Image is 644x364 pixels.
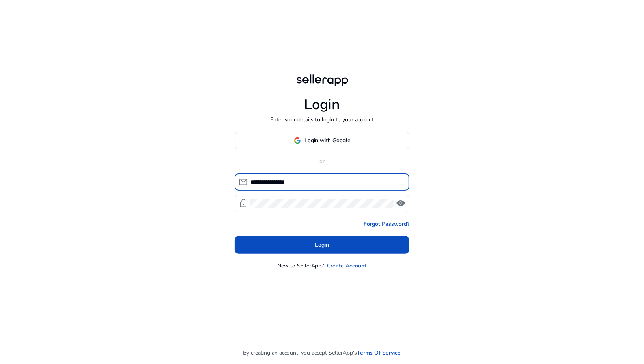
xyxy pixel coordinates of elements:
p: Enter your details to login to your account [270,115,374,124]
span: Login [315,241,329,249]
button: Login [235,236,409,254]
span: Login with Google [305,136,351,145]
button: Login with Google [235,132,409,149]
span: visibility [396,199,405,208]
a: Terms Of Service [357,349,401,357]
span: lock [239,199,248,208]
img: google-logo.svg [294,137,301,144]
h1: Login [304,96,340,113]
span: mail [239,177,248,187]
a: Create Account [327,262,367,270]
a: Forgot Password? [364,220,409,228]
p: or [235,157,409,165]
p: New to SellerApp? [278,262,324,270]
